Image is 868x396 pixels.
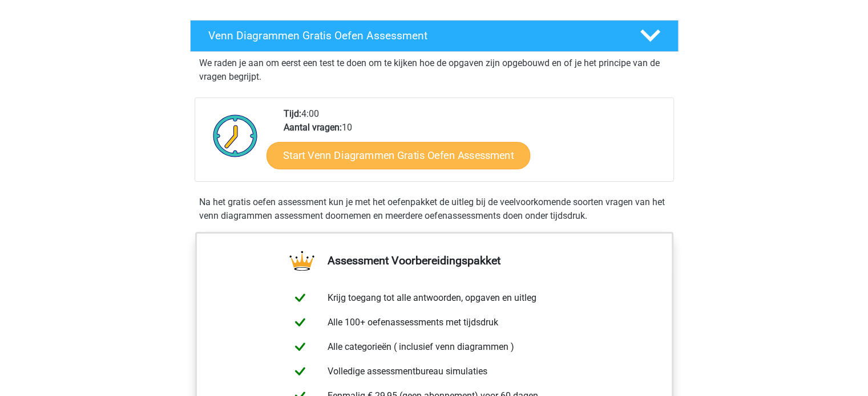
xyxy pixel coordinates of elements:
[195,195,674,223] div: Na het gratis oefen assessment kun je met het oefenpakket de uitleg bij de veelvoorkomende soorte...
[275,107,673,181] div: 4:00 10
[284,122,342,133] b: Aantal vragen:
[284,108,301,119] b: Tijd:
[199,56,669,84] p: We raden je aan om eerst een test te doen om te kijken hoe de opgaven zijn opgebouwd en of je het...
[208,29,621,42] h4: Venn Diagrammen Gratis Oefen Assessment
[267,142,530,169] a: Start Venn Diagrammen Gratis Oefen Assessment
[207,107,264,164] img: Klok
[185,20,683,52] a: Venn Diagrammen Gratis Oefen Assessment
